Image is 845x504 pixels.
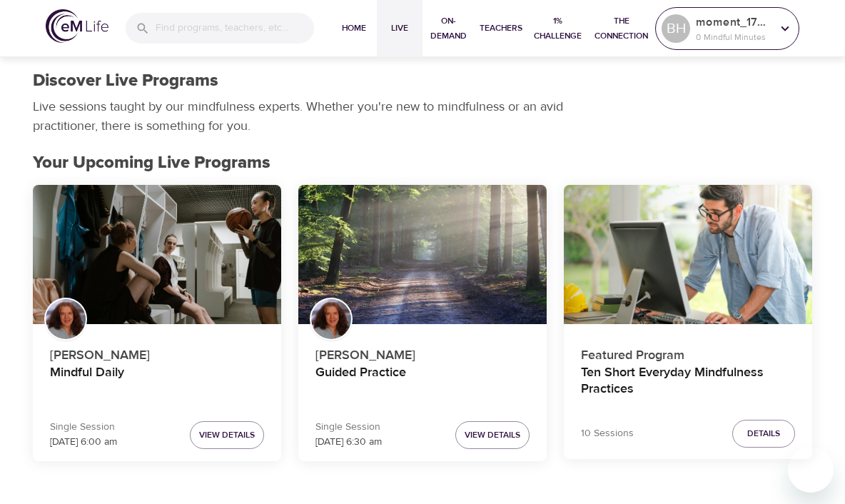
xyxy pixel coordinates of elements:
[33,71,218,91] h1: Discover Live Programs
[156,13,314,44] input: Find programs, teachers, etc...
[581,365,795,399] h4: Ten Short Everyday Mindfulness Practices
[581,426,634,441] p: 10 Sessions
[50,365,264,399] h4: Mindful Daily
[534,14,582,44] span: 1% Challenge
[315,365,530,399] h4: Guided Practice
[455,421,530,449] button: View Details
[662,14,690,43] div: BH
[788,447,834,493] iframe: Button to launch messaging window
[480,21,522,36] span: Teachers
[50,340,264,365] p: [PERSON_NAME]
[337,21,371,36] span: Home
[190,421,264,449] button: View Details
[33,185,281,325] button: Mindful Daily
[33,97,568,136] p: Live sessions taught by our mindfulness experts. Whether you're new to mindfulness or an avid pra...
[747,426,780,441] span: Details
[593,14,649,44] span: The Connection
[315,435,382,450] p: [DATE] 6:30 am
[46,9,108,43] img: logo
[581,340,795,365] p: Featured Program
[298,185,547,325] button: Guided Practice
[383,21,417,36] span: Live
[564,185,812,325] button: Ten Short Everyday Mindfulness Practices
[50,435,117,450] p: [DATE] 6:00 am
[50,420,117,435] p: Single Session
[696,31,771,44] p: 0 Mindful Minutes
[33,153,812,173] h2: Your Upcoming Live Programs
[315,420,382,435] p: Single Session
[428,14,468,44] span: On-Demand
[696,14,771,31] p: moment_1759972432
[465,428,520,443] span: View Details
[315,340,530,365] p: [PERSON_NAME]
[199,428,255,443] span: View Details
[732,420,795,448] button: Details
